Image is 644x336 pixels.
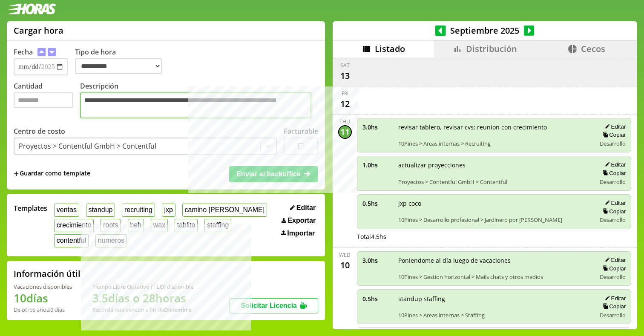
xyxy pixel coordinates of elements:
[241,302,297,309] span: Solicitar Licencia
[338,258,352,272] div: 10
[151,219,168,232] button: wax
[284,126,318,136] label: Facturable
[339,118,350,125] div: Thu
[600,208,626,215] button: Copiar
[602,161,626,168] button: Editar
[600,265,626,272] button: Copiar
[342,90,348,97] div: Fri
[287,204,318,212] button: Editar
[600,140,626,147] span: Desarrollo
[398,256,590,264] span: Poniendome al día luego de vacaciones
[375,43,405,55] span: Listado
[398,216,590,224] span: 10Pines > Desarrollo profesional > Jardinero por [PERSON_NAME]
[581,43,605,55] span: Cecos
[7,3,56,14] img: logotipo
[600,131,626,138] button: Copiar
[398,199,590,207] span: jxp coco
[398,123,590,131] span: revisar tablero, revisar cvs; reunion con crecimiento
[75,47,169,75] label: Tipo de hora
[122,204,155,217] button: recruiting
[398,295,590,303] span: standup staffing
[75,58,162,74] select: Tipo de hora
[92,306,193,313] div: Recordá que vencen a fin de
[164,306,191,313] b: Diciembre
[175,219,198,232] button: tablito
[14,47,33,57] label: Fecha
[338,125,352,139] div: 11
[182,204,267,217] button: camino [PERSON_NAME]
[80,92,311,118] textarea: Descripción
[362,295,392,303] span: 0.5 hs
[279,216,318,225] button: Exportar
[466,43,517,55] span: Distribución
[86,204,115,217] button: standup
[162,204,175,217] button: jxp
[287,230,315,237] span: Importar
[80,81,318,121] label: Descripción
[600,273,626,281] span: Desarrollo
[92,283,193,290] div: Tiempo Libre Optativo (TiLO) disponible
[14,204,47,213] span: Templates
[602,123,626,130] button: Editar
[236,170,300,178] span: Enviar al backoffice
[362,256,392,264] span: 3.0 hs
[398,178,590,186] span: Proyectos > Contentful GmbH > Contentful
[398,311,590,319] span: 10Pines > Areas internas > Staffing
[54,219,94,232] button: crecimiento
[14,283,72,290] div: Vacaciones disponibles
[95,234,127,247] button: numeros
[339,251,351,258] div: Wed
[600,178,626,186] span: Desarrollo
[128,219,144,232] button: beh
[600,169,626,177] button: Copiar
[362,123,392,131] span: 3.0 hs
[54,234,89,247] button: contentful
[398,140,590,147] span: 10Pines > Areas internas > Recruiting
[14,169,90,178] span: +Guardar como template
[398,161,590,169] span: actualizar proyecciones
[338,69,352,83] div: 13
[602,199,626,207] button: Editar
[14,290,72,306] h1: 10 días
[602,295,626,302] button: Editar
[362,161,392,169] span: 1.0 hs
[14,169,19,178] span: +
[296,204,316,212] span: Editar
[230,298,318,313] button: Solicitar Licencia
[14,25,63,36] h1: Cargar hora
[14,81,80,121] label: Cantidad
[14,268,80,279] h2: Información útil
[600,216,626,224] span: Desarrollo
[340,62,350,69] div: Sat
[600,303,626,310] button: Copiar
[92,290,193,306] h1: 3.5 días o 28 horas
[362,199,392,207] span: 0.5 hs
[14,306,72,313] div: De otros años: 0 días
[229,166,318,182] button: Enviar al backoffice
[602,256,626,264] button: Editar
[600,311,626,319] span: Desarrollo
[398,273,590,281] span: 10Pines > Gestion horizontal > Mails chats y otros medios
[333,57,637,328] div: scrollable content
[338,97,352,111] div: 12
[357,233,632,241] div: Total 4.5 hs
[14,92,73,108] input: Cantidad
[101,219,121,232] button: roots
[204,219,231,232] button: staffing
[14,126,65,136] label: Centro de costo
[287,217,316,224] span: Exportar
[446,25,524,36] span: Septiembre 2025
[19,141,156,151] div: Proyectos > Contentful GmbH > Contentful
[54,204,79,217] button: ventas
